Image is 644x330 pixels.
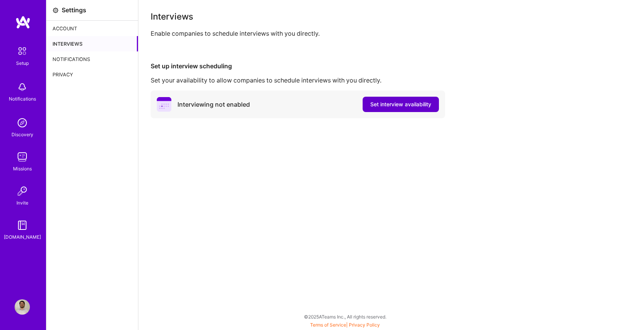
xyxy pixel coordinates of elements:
img: logo [15,15,31,29]
div: © 2025 ATeams Inc., All rights reserved. [46,307,644,326]
span: | [310,322,380,328]
img: User Avatar [15,299,30,315]
div: Notifications [46,51,138,67]
img: Invite [15,183,30,199]
div: Privacy [46,67,138,82]
div: Settings [62,6,86,14]
img: teamwork [15,149,30,165]
div: Interviewing not enabled [177,101,250,109]
div: [DOMAIN_NAME] [4,233,41,241]
img: guide book [15,218,30,233]
img: setup [14,43,30,59]
div: Discovery [11,130,33,139]
div: Notifications [9,95,36,103]
div: Setup [16,59,29,67]
div: Enable companies to schedule interviews with you directly. [151,30,632,38]
i: icon PurpleCalendar [157,97,171,112]
a: User Avatar [13,299,32,315]
div: Set your availability to allow companies to schedule interviews with you directly. [151,76,632,84]
div: Set up interview scheduling [151,62,632,70]
img: bell [15,79,30,95]
div: Invite [16,199,28,207]
a: Privacy Policy [349,322,380,328]
button: Set interview availability [363,97,439,112]
div: Interviews [46,36,138,51]
span: Set interview availability [370,101,431,108]
div: Missions [13,165,32,173]
div: Account [46,21,138,36]
i: icon Settings [53,7,59,13]
div: Interviews [151,12,632,20]
img: discovery [15,115,30,130]
a: Terms of Service [310,322,346,328]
